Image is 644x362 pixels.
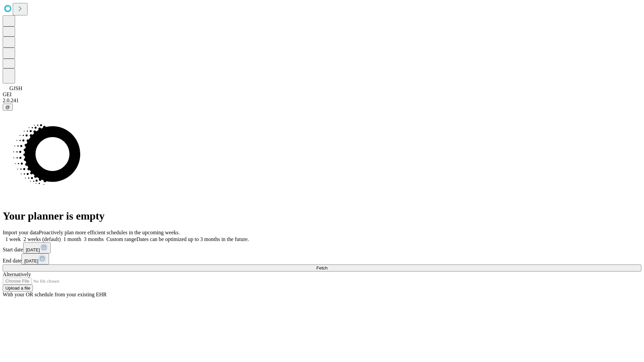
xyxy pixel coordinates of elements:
button: @ [3,104,13,111]
div: GEI [3,92,641,98]
span: Alternatively [3,271,31,277]
span: Proactively plan more efficient schedules in the upcoming weeks. [39,230,180,235]
div: 2.0.241 [3,98,641,104]
span: [DATE] [24,258,38,263]
button: Upload a file [3,285,33,292]
span: GJSH [9,85,22,91]
span: @ [5,105,10,110]
span: 1 month [63,236,81,242]
span: [DATE] [26,247,40,252]
span: With your OR schedule from your existing EHR [3,292,107,297]
span: 2 weeks (default) [23,236,61,242]
span: Import your data [3,230,39,235]
span: 1 week [5,236,21,242]
button: [DATE] [21,253,49,264]
div: End date [3,253,641,264]
h1: Your planner is empty [3,210,641,222]
button: Fetch [3,264,641,271]
span: Dates can be optimized up to 3 months in the future. [137,236,249,242]
span: Fetch [316,265,327,270]
span: Custom range [106,236,136,242]
button: [DATE] [23,242,51,253]
span: 3 months [84,236,104,242]
div: Start date [3,242,641,253]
